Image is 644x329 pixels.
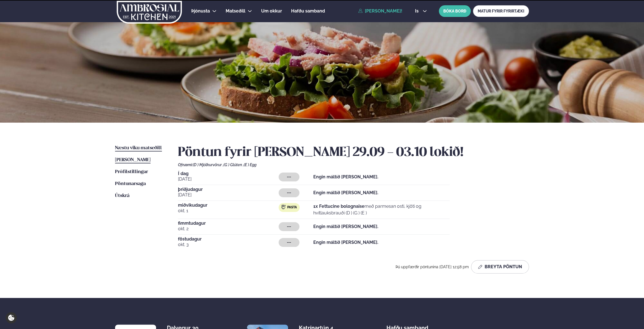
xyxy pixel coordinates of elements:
strong: Engin máltíð [PERSON_NAME]. [313,224,378,229]
a: Hafðu samband [291,8,325,14]
strong: 1x Fettucine bolognaise [313,204,365,209]
a: Matseðill [226,8,245,14]
a: [PERSON_NAME] [115,157,151,163]
span: okt. 1 [178,207,279,214]
div: Ofnæmi: [178,163,529,167]
span: fimmtudagur [178,221,279,226]
span: Um okkur [261,8,282,14]
span: --- [287,224,291,229]
img: pasta.svg [281,205,286,209]
span: föstudagur [178,237,279,241]
span: Pasta [287,205,297,210]
span: --- [287,240,291,245]
span: Matseðill [226,8,245,14]
span: --- [287,191,291,195]
span: is [415,9,420,13]
span: [PERSON_NAME] [115,158,151,162]
span: [DATE] [178,176,279,183]
span: Þjónusta [191,8,210,14]
h2: Pöntun fyrir [PERSON_NAME] 29.09 - 03.10 lokið! [178,145,529,160]
span: okt. 3 [178,241,279,248]
span: okt. 2 [178,226,279,232]
a: Um okkur [261,8,282,14]
span: Hafðu samband [291,8,325,14]
span: --- [287,175,291,179]
a: Cookie settings [6,312,17,323]
strong: Engin máltíð [PERSON_NAME]. [313,190,378,195]
strong: Engin máltíð [PERSON_NAME]. [313,240,378,245]
span: [DATE] [178,192,279,198]
span: (E ) Egg [244,163,256,167]
span: Prófílstillingar [115,169,148,174]
span: (D ) Mjólkurvörur , [193,163,223,167]
span: Í dag [178,171,279,176]
span: Útskrá [115,193,129,198]
a: [PERSON_NAME]! [358,9,402,14]
span: Þú uppfærðir pöntunina [DATE] 12:58 pm [396,265,469,269]
a: Útskrá [115,193,129,199]
span: (G ) Glúten , [223,163,244,167]
a: MATUR FYRIR FYRIRTÆKI [473,5,529,17]
a: Prófílstillingar [115,169,148,175]
button: Breyta Pöntun [471,260,529,274]
span: Pöntunarsaga [115,181,146,186]
span: Næstu viku matseðill [115,146,162,150]
img: logo [116,1,182,24]
a: Pöntunarsaga [115,181,146,187]
a: Þjónusta [191,8,210,14]
button: BÓKA BORÐ [439,5,471,17]
button: is [411,9,431,13]
strong: Engin máltíð [PERSON_NAME]. [313,174,378,179]
p: með parmesan osti, kjöti og hvítlauksbrauði (D ) (G ) (E ) [313,203,450,216]
span: miðvikudagur [178,203,279,207]
a: Næstu viku matseðill [115,145,162,151]
span: þriðjudagur [178,187,279,192]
